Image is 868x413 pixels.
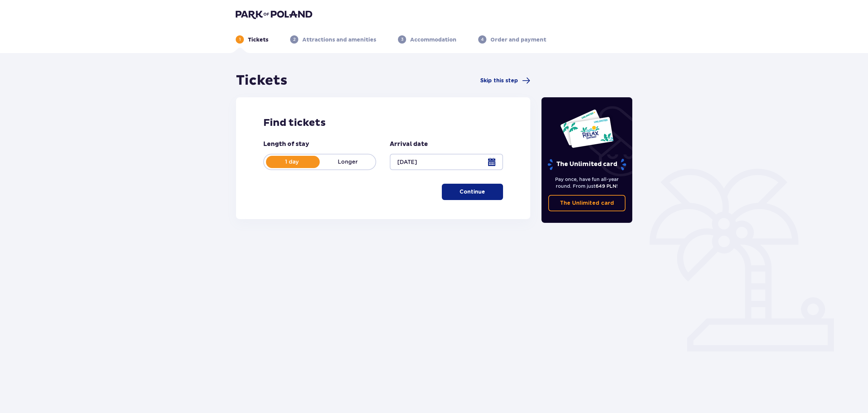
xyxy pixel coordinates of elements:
[302,36,376,44] p: Attractions and amenities
[263,140,309,148] p: Length of stay
[548,176,626,189] p: Pay once, have fun all-year round. From just !
[460,188,485,196] p: Continue
[410,36,456,44] p: Accommodation
[236,72,287,89] h1: Tickets
[248,36,268,44] p: Tickets
[239,36,241,43] p: 1
[480,77,530,85] a: Skip this step
[560,199,614,207] p: The Unlimited card
[293,36,296,43] p: 2
[390,140,428,148] p: Arrival date
[481,36,484,43] p: 4
[236,10,312,19] img: Park of Poland logo
[490,36,546,44] p: Order and payment
[548,195,626,211] a: The Unlimited card
[480,77,518,84] span: Skip this step
[442,184,503,200] button: Continue
[401,36,403,43] p: 3
[320,158,375,166] p: Longer
[596,183,616,189] span: 649 PLN
[264,158,320,166] p: 1 day
[547,159,627,170] p: The Unlimited card
[263,116,503,129] h2: Find tickets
